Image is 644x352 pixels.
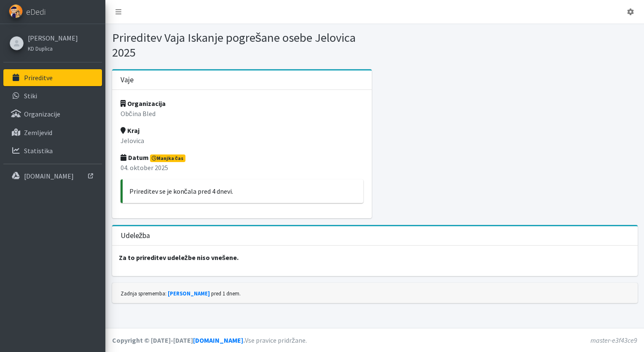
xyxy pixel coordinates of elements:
[3,124,102,141] a: Zemljevid
[3,168,102,184] a: [DOMAIN_NAME]
[28,45,53,52] small: KD Duplica
[28,43,78,53] a: KD Duplica
[26,5,46,18] span: eDedi
[193,336,243,344] a: [DOMAIN_NAME]
[121,153,149,162] strong: Datum
[3,69,102,86] a: Prireditve
[121,76,134,84] h3: Vaje
[3,142,102,159] a: Statistika
[105,328,644,352] footer: Vse pravice pridržane.
[24,172,74,180] p: [DOMAIN_NAME]
[121,135,363,146] p: Jelovica
[121,231,150,240] h3: Udeležba
[121,290,241,297] small: Zadnja sprememba: pred 1 dnem.
[112,336,245,344] strong: Copyright © [DATE]-[DATE] .
[24,73,53,82] p: Prireditve
[121,99,166,108] strong: Organizacija
[129,186,357,196] p: Prireditev se je končala pred 4 dnevi.
[24,92,37,100] p: Stiki
[9,4,23,18] img: eDedi
[150,154,185,162] span: Manjka čas
[119,253,239,262] strong: Za to prireditev udeležbe niso vnešene.
[3,106,102,122] a: Organizacije
[24,110,60,118] p: Organizacije
[3,87,102,104] a: Stiki
[590,336,637,344] em: master-e3f43ce9
[121,126,140,135] strong: Kraj
[24,128,52,137] p: Zemljevid
[28,33,78,43] a: [PERSON_NAME]
[24,146,53,155] p: Statistika
[168,290,210,297] a: [PERSON_NAME]
[121,162,363,173] p: 04. oktober 2025
[112,30,372,60] h1: Prireditev Vaja Iskanje pogrešane osebe Jelovica 2025
[121,108,363,119] p: Občina Bled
